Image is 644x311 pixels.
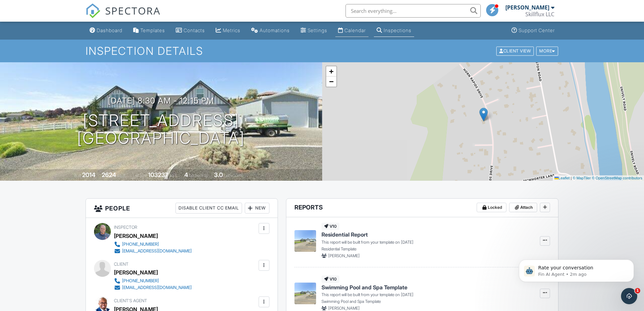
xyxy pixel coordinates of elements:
[86,3,100,18] img: The Best Home Inspection Software - Spectora
[308,27,327,33] div: Settings
[496,46,534,55] div: Client View
[122,242,159,247] div: [PHONE_NUMBER]
[122,285,192,290] div: [EMAIL_ADDRESS][DOMAIN_NAME]
[298,24,330,37] a: Settings
[329,77,333,86] span: −
[245,203,269,214] div: New
[571,176,572,180] span: |
[384,27,411,33] div: Inspections
[114,248,192,254] a: [EMAIL_ADDRESS][DOMAIN_NAME]
[133,173,147,178] span: Lot Size
[509,24,557,37] a: Support Center
[345,4,481,18] input: Search everything...
[496,48,535,53] a: Client View
[114,298,147,303] span: Client's Agent
[344,27,366,33] div: Calendar
[374,24,414,37] a: Inspections
[260,27,290,33] div: Automations
[329,67,333,75] span: +
[479,108,488,121] img: Marker
[122,278,159,284] div: [PHONE_NUMBER]
[554,176,570,180] a: Leaflet
[140,27,165,33] div: Templates
[175,203,242,214] div: Disable Client CC Email
[117,173,126,178] span: sq. ft.
[114,262,128,267] span: Client
[105,3,161,18] span: SPECTORA
[213,24,243,37] a: Metrics
[525,11,554,18] div: Skillflux LLC
[102,171,116,178] div: 2624
[87,24,125,37] a: Dashboard
[635,288,640,293] span: 1
[114,241,192,248] a: [PHONE_NUMBER]
[86,45,559,57] h1: Inspection Details
[130,24,168,37] a: Templates
[114,277,192,284] a: [PHONE_NUMBER]
[505,4,549,11] div: [PERSON_NAME]
[114,284,192,291] a: [EMAIL_ADDRESS][DOMAIN_NAME]
[214,171,223,178] div: 3.0
[114,267,158,277] div: [PERSON_NAME]
[184,27,205,33] div: Contacts
[335,24,368,37] a: Calendar
[169,173,178,178] span: sq.ft.
[519,27,555,33] div: Support Center
[184,171,188,178] div: 4
[173,24,208,37] a: Contacts
[86,199,278,218] h3: People
[189,173,208,178] span: bedrooms
[74,173,81,178] span: Built
[108,96,214,105] h3: [DATE] 8:30 am - 12:15 pm
[224,173,243,178] span: bathrooms
[573,176,591,180] a: © MapTiler
[82,171,95,178] div: 2014
[77,112,245,148] h1: [STREET_ADDRESS] [GEOGRAPHIC_DATA]
[326,66,336,76] a: Zoom in
[122,248,192,254] div: [EMAIL_ADDRESS][DOMAIN_NAME]
[592,176,642,180] a: © OpenStreetMap contributors
[223,27,240,33] div: Metrics
[148,171,168,178] div: 103237
[86,9,161,23] a: SPECTORA
[97,27,122,33] div: Dashboard
[509,245,644,293] iframe: Intercom notifications message
[621,288,637,304] iframe: Intercom live chat
[326,76,336,87] a: Zoom out
[114,225,137,230] span: Inspector
[248,24,292,37] a: Automations (Basic)
[536,46,558,55] div: More
[114,231,158,241] div: [PERSON_NAME]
